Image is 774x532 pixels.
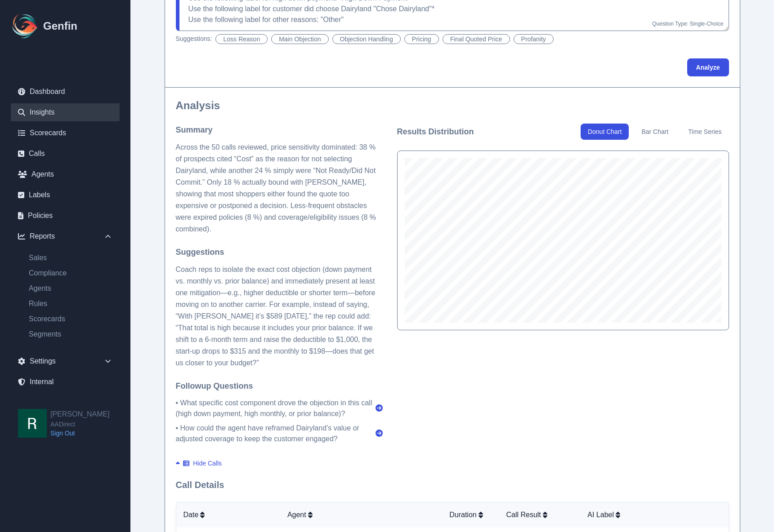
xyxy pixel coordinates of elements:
[11,373,120,391] a: Internal
[50,429,110,438] a: Sign Out
[176,380,383,392] h4: Followup Questions
[22,253,120,263] a: Sales
[176,142,383,235] p: Across the 50 calls reviewed, price sensitivity dominated: 38 % of prospects cited “Cost” as the ...
[176,423,376,444] span: • How could the agent have reframed Dairyland’s value or adjusted coverage to keep the customer e...
[11,124,120,142] a: Scorecards
[43,19,77,33] h1: Genfin
[581,124,629,140] button: Donut Chart
[176,98,729,113] h2: Analysis
[11,352,120,370] div: Settings
[176,479,729,491] h3: Call Details
[514,34,554,44] button: Profanity
[397,125,474,138] h3: Results Distribution
[634,124,676,140] button: Bar Chart
[11,165,120,183] a: Agents
[11,207,120,225] a: Policies
[215,34,268,44] button: Loss Reason
[271,34,328,44] button: Main Objection
[506,510,573,520] div: Call Result
[176,459,222,468] button: Hide Calls
[183,510,273,520] div: Date
[11,83,120,101] a: Dashboard
[50,409,110,420] h2: [PERSON_NAME]
[11,186,120,204] a: Labels
[22,298,120,309] a: Rules
[11,227,120,245] div: Reports
[587,510,698,520] div: AI Label
[50,420,110,429] span: AADirect
[176,398,376,419] span: • What specific cost component drove the objection in this call (high down payment, high monthly,...
[22,283,120,294] a: Agents
[22,329,120,340] a: Segments
[287,510,435,520] div: Agent
[449,510,492,520] div: Duration
[11,145,120,163] a: Calls
[443,34,510,44] button: Final Quoted Price
[687,58,729,76] button: Analyze
[11,103,120,121] a: Insights
[22,268,120,279] a: Compliance
[22,314,120,324] a: Scorecards
[681,124,729,140] button: Time Series
[18,409,47,438] img: Rob Kwok
[11,12,40,40] img: Logo
[176,124,383,136] h4: Summary
[176,246,383,258] h4: Suggestions
[652,21,724,27] span: Question Type: Single-Choice
[176,34,212,44] span: Suggestions:
[404,34,439,44] button: Pricing
[332,34,401,44] button: Objection Handling
[176,264,383,369] p: Coach reps to isolate the exact cost objection (down payment vs. monthly vs. prior balance) and i...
